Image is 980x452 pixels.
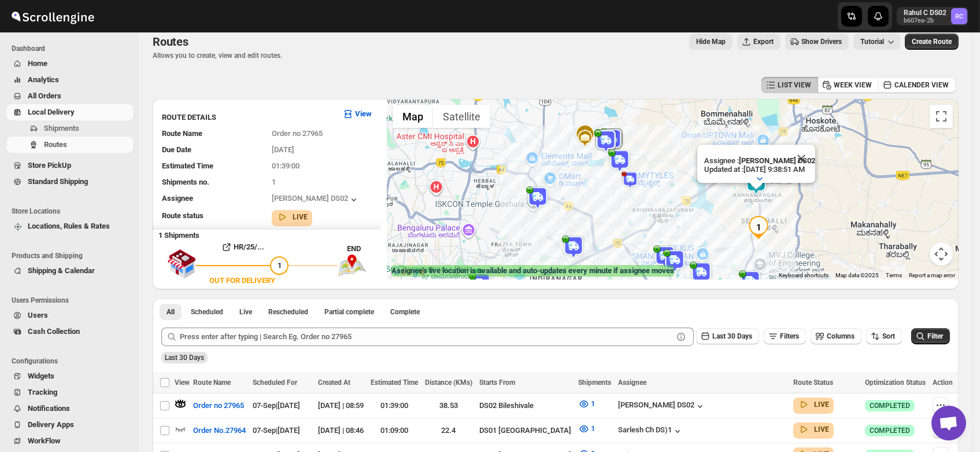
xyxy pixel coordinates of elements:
[793,378,833,387] span: Route Status
[355,109,372,118] b: View
[894,80,949,90] span: CALENDER VIEW
[591,424,595,433] span: 1
[347,243,381,255] div: END
[618,425,683,437] div: Sarlesh Ch DS)1
[897,7,968,25] button: User menu
[371,378,418,387] span: Estimated Time
[196,238,289,256] button: HR/25/...
[153,35,188,49] span: Routes
[7,56,133,72] button: Home
[479,378,515,387] span: Starts From
[175,378,190,387] span: View
[162,161,213,170] span: Estimated Time
[425,378,472,387] span: Distance (KMs)
[835,272,879,278] span: Map data ©2025
[955,13,963,20] text: RC
[253,401,300,410] span: 07-Sep | [DATE]
[28,311,48,319] span: Users
[371,425,418,436] div: 01:09:00
[7,263,133,279] button: Shipping & Calendar
[704,156,815,165] p: Assignee :
[272,178,276,186] span: 1
[696,328,759,344] button: Last 30 Days
[930,242,953,266] button: Map camera controls
[927,332,943,340] span: Filter
[578,378,611,387] span: Shipments
[162,129,202,138] span: Route Name
[591,399,595,408] span: 1
[28,436,61,445] span: WorkFlow
[951,8,967,24] span: Rahul C DS02
[12,207,133,216] span: Store Locations
[335,105,379,123] button: View
[209,275,275,286] div: OUT FOR DELIVERY
[7,137,133,153] button: Routes
[9,2,96,31] img: ScrollEngine
[7,307,133,324] button: Users
[689,34,733,50] button: Map action label
[753,37,774,46] span: Export
[778,80,811,90] span: LIST VIEW
[866,328,902,344] button: Sort
[818,77,879,93] button: WEEK VIEW
[272,129,323,138] span: Order no 27965
[827,332,855,340] span: Columns
[7,324,133,340] button: Cash Collection
[162,178,209,186] span: Shipments no.
[28,177,88,186] span: Standard Shipping
[787,145,815,172] button: Close
[878,77,956,93] button: CALENDER VIEW
[160,304,182,320] button: All routes
[911,328,950,344] button: Filter
[318,400,364,411] div: [DATE] | 08:59
[811,328,861,344] button: Columns
[618,400,706,412] button: [PERSON_NAME] DS02
[272,161,299,170] span: 01:39:00
[180,328,673,346] input: Press enter after typing | Search Eg. Order no 27965
[905,34,959,50] button: Create Route
[834,80,872,90] span: WEEK VIEW
[801,37,842,46] span: Show Drivers
[186,421,253,440] button: Order No.27964
[153,51,282,60] p: Allows you to create, view and edit routes.
[931,406,966,440] div: Open chat
[739,156,815,165] b: [PERSON_NAME] DS02
[904,17,946,24] p: b607ea-2b
[28,388,57,396] span: Tracking
[704,165,815,174] p: Updated at : [DATE] 9:38:51 AM
[870,426,910,435] span: COMPLETED
[764,328,806,344] button: Filters
[865,378,926,387] span: Optimization Status
[696,37,726,46] span: Hide Map
[747,216,770,239] div: 1
[7,120,133,137] button: Shipments
[7,88,133,104] button: All Orders
[278,261,282,270] span: 1
[7,417,133,433] button: Delivery Apps
[153,225,199,240] b: 1 Shipments
[425,400,472,411] div: 38.53
[390,264,428,280] a: Open this area in Google Maps (opens a new window)
[318,425,364,436] div: [DATE] | 08:46
[193,378,231,387] span: Route Name
[393,105,433,128] button: Show street map
[904,8,946,17] p: Rahul C DS02
[234,242,264,251] b: HR/25/...
[28,75,59,84] span: Analytics
[433,105,490,128] button: Show satellite imagery
[909,272,955,278] a: Report a map error
[571,395,602,413] button: 1
[193,425,246,436] span: Order No.27964
[12,357,133,366] span: Configurations
[324,307,374,317] span: Partial complete
[886,272,902,278] a: Terms (opens in new tab)
[272,145,294,154] span: [DATE]
[870,401,910,410] span: COMPLETED
[7,368,133,384] button: Widgets
[779,271,829,280] button: Keyboard shortcuts
[737,34,781,50] button: Export
[162,112,333,123] h3: ROUTE DETAILS
[28,266,95,275] span: Shipping & Calendar
[371,400,418,411] div: 01:39:00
